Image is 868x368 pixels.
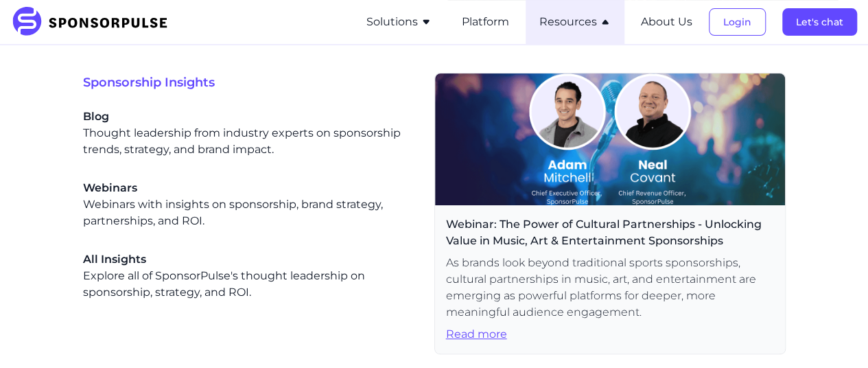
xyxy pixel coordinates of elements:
[641,16,692,28] a: About Us
[446,255,774,321] span: As brands look beyond traditional sports sponsorships, cultural partnerships in music, art, and e...
[446,326,774,343] span: Read more
[709,8,766,36] button: Login
[83,180,412,229] a: WebinarsWebinars with insights on sponsorship, brand strategy, partnerships, and ROI.
[366,14,432,30] button: Solutions
[83,180,412,196] span: Webinars
[83,180,412,229] div: Webinars with insights on sponsorship, brand strategy, partnerships, and ROI.
[709,16,766,28] a: Login
[83,108,412,125] span: Blog
[446,216,774,249] span: Webinar: The Power of Cultural Partnerships - Unlocking Value in Music, Art & Entertainment Spons...
[83,251,412,301] a: All InsightsExplore all of SponsorPulse's thought leadership on sponsorship, strategy, and ROI.
[799,302,868,368] iframe: Chat Widget
[83,108,412,158] a: BlogThought leadership from industry experts on sponsorship trends, strategy, and brand impact.
[641,14,692,30] button: About Us
[462,14,509,30] button: Platform
[11,7,178,37] img: SponsorPulse
[83,73,434,92] span: Sponsorship Insights
[462,16,509,28] a: Platform
[83,108,412,158] div: Thought leadership from industry experts on sponsorship trends, strategy, and brand impact.
[539,14,611,30] button: Resources
[782,16,857,28] a: Let's chat
[434,73,786,354] a: Webinar: The Power of Cultural Partnerships - Unlocking Value in Music, Art & Entertainment Spons...
[83,251,412,301] div: Explore all of SponsorPulse's thought leadership on sponsorship, strategy, and ROI.
[83,251,412,268] span: All Insights
[435,73,785,205] img: Webinar header image
[782,8,857,36] button: Let's chat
